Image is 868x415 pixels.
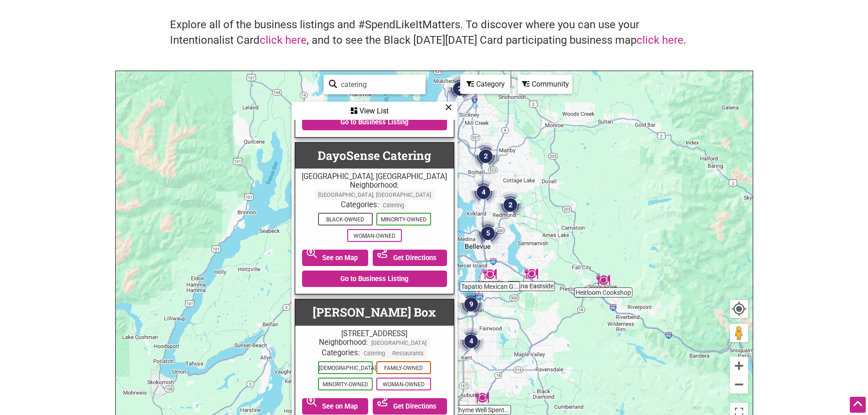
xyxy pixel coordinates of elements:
[730,300,748,318] button: Your Location
[460,75,510,94] div: Filter by category
[302,114,447,130] a: Go to Business Listing
[446,75,473,102] div: 2
[337,76,420,93] input: Type to find and filter...
[376,213,431,225] span: Minority-Owned
[430,114,457,142] div: 5
[324,75,426,94] div: Type to search and filter
[314,190,435,200] span: [GEOGRAPHIC_DATA], [GEOGRAPHIC_DATA]
[730,357,748,375] button: Zoom in
[376,378,431,390] span: Woman-Owned
[730,375,748,394] button: Zoom out
[518,75,572,94] div: Filter by Community
[300,172,449,181] div: [GEOGRAPHIC_DATA], [GEOGRAPHIC_DATA]
[519,76,571,93] div: Community
[318,148,431,163] a: DayoSense Catering
[313,304,436,320] a: [PERSON_NAME] Box
[302,250,369,266] a: See on Map
[373,398,447,415] a: Get Directions
[300,338,449,348] div: Neighborhood:
[300,348,449,359] div: Categories:
[475,391,489,405] div: Thyme Well Spent Catering
[347,229,402,242] span: Woman-Owned
[379,200,408,211] span: Catering
[461,76,509,93] div: Category
[300,200,449,211] div: Categories:
[360,348,389,359] span: Catering
[376,361,431,374] span: Family-Owned
[483,267,497,281] div: Tapatio Mexican Grill
[474,220,502,247] div: 5
[318,378,373,390] span: Minority-Owned
[373,250,447,266] a: Get Directions
[300,329,449,338] div: [STREET_ADDRESS]
[470,179,497,206] div: 4
[497,191,524,219] div: 2
[524,267,538,281] div: Ohana Eastside
[300,181,449,200] div: Neighborhood:
[596,273,610,287] div: Heirloom Cookshop
[260,34,307,46] a: click here
[457,291,485,318] div: 9
[457,328,485,355] div: 4
[389,348,427,359] span: Restaurants
[302,398,369,415] a: See on Map
[318,213,373,225] span: Black-Owned
[302,271,447,287] a: Go to Business Listing
[637,34,683,46] a: click here
[472,143,499,170] div: 2
[850,397,866,413] div: Scroll Back to Top
[368,338,430,348] span: [GEOGRAPHIC_DATA]
[170,17,699,48] h4: Explore all of the business listings and #SpendLikeItMatters. To discover where you can use your ...
[730,324,748,342] button: Drag Pegman onto the map to open Street View
[293,102,457,120] div: View List
[318,361,373,374] span: [DEMOGRAPHIC_DATA]-Owned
